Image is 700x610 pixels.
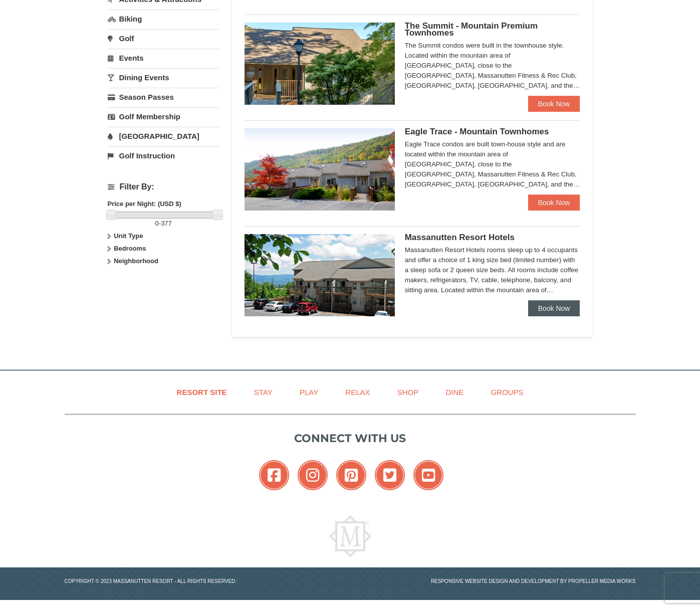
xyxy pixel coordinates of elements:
strong: Price per Night: (USD $) [108,200,181,208]
a: Season Passes [108,88,219,106]
a: Resort Site [164,381,240,403]
a: Book Now [528,300,580,316]
a: [GEOGRAPHIC_DATA] [108,127,219,145]
strong: Neighborhood [114,257,158,265]
strong: Bedrooms [114,245,146,252]
p: Copyright © 2023 Massanutten Resort - All Rights Reserved. [57,577,350,585]
a: Responsive website design and development by Propeller Media Works [431,578,636,584]
a: Biking [108,10,219,28]
img: 19219026-1-e3b4ac8e.jpg [245,234,395,316]
img: Massanutten Resort Logo [329,515,371,557]
img: 19218983-1-9b289e55.jpg [245,128,395,211]
a: Golf Instruction [108,146,219,165]
a: Play [287,381,331,403]
span: 377 [161,220,172,227]
a: Book Now [528,194,580,211]
label: - [108,219,219,229]
p: Connect with us [65,430,636,447]
strong: Unit Type [114,232,143,240]
div: The Summit condos were built in the townhouse style. Located within the mountain area of [GEOGRAP... [405,41,580,91]
a: Dining Events [108,68,219,87]
a: Groups [478,381,536,403]
span: 0 [155,220,159,227]
a: Golf [108,29,219,48]
a: Dine [433,381,476,403]
span: The Summit - Mountain Premium Townhomes [405,21,538,38]
a: Shop [385,381,431,403]
div: Massanutten Resort Hotels rooms sleep up to 4 occupants and offer a choice of 1 king size bed (li... [405,245,580,295]
a: Stay [242,381,285,403]
img: 19219034-1-0eee7e00.jpg [245,23,395,105]
span: Massanutten Resort Hotels [405,233,515,242]
a: Events [108,49,219,67]
span: Eagle Trace - Mountain Townhomes [405,127,549,136]
h4: Filter By: [108,182,219,191]
a: Golf Membership [108,107,219,126]
a: Book Now [528,96,580,112]
a: Relax [333,381,382,403]
div: Eagle Trace condos are built town-house style and are located within the mountain area of [GEOGRA... [405,139,580,189]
